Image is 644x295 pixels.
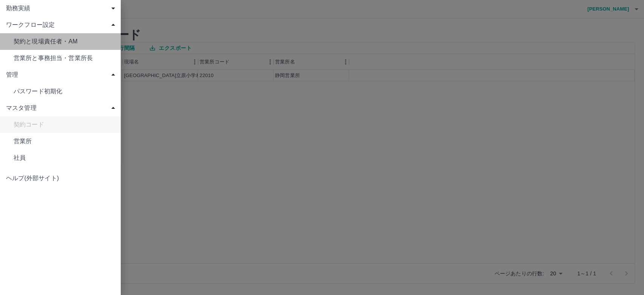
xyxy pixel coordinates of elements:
span: ワークフロー設定 [6,20,118,29]
span: 管理 [6,70,118,79]
span: マスタ管理 [6,103,118,113]
span: パスワード初期化 [14,87,115,96]
span: 勤務実績 [6,4,118,13]
span: 営業所 [14,137,115,146]
span: 営業所と事務担当・営業所長 [14,54,115,63]
span: ヘルプ(外部サイト) [6,174,115,183]
span: 契約と現場責任者・AM [14,37,115,46]
span: 社員 [14,153,115,162]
